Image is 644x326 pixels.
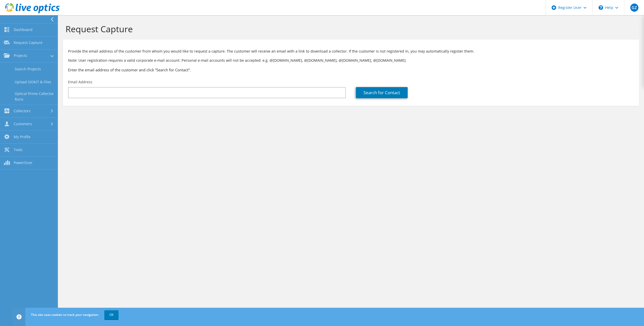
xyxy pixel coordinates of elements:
span: This site uses cookies to track your navigation. [31,313,99,317]
a: OK [104,310,119,319]
p: Provide the email address of the customer from whom you would like to request a capture. The cust... [68,48,634,54]
svg: \n [599,5,603,10]
p: Note: User registration requires a valid corporate e-mail account. Personal e-mail accounts will ... [68,58,634,63]
label: Email Address [68,79,92,85]
h3: Enter the email address of the customer and click “Search for Contact”. [68,67,634,73]
a: Search for Contact [356,87,408,98]
span: GZ [630,4,638,12]
h1: Request Capture [65,24,634,34]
